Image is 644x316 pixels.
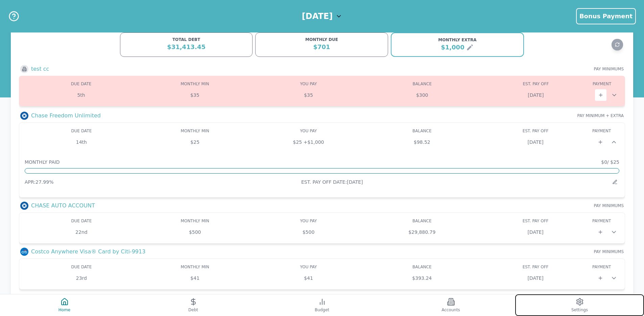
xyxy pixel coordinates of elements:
div: $35 [252,92,365,98]
div: $1,000 [441,43,464,52]
div: $98.52 [365,139,479,145]
span: PAY MINIMUMS [594,66,624,72]
div: 5th [24,92,138,98]
div: $29,880.79 [365,229,479,235]
div: [DATE] [479,139,592,145]
div: DUE DATE [24,81,138,87]
div: $25 [138,139,252,145]
span: MONTHLY MIN [181,129,209,133]
div: BALANCE [365,264,479,270]
div: YOU PAY [252,128,365,134]
span: PAY MINIMUMS [594,249,624,254]
div: 22nd [25,229,138,235]
button: MONTHLY EXTRA$1,000 [391,32,524,57]
div: [DATE] [479,229,592,235]
div: YOU PAY [252,264,365,270]
span: MONTHLY MIN [181,82,209,86]
div: $25 [252,139,365,145]
div: [DATE] [479,275,592,281]
span: APR: 27.99 % [25,179,53,185]
div: MONTHLY EXTRA [396,37,519,43]
div: DUE DATE [25,264,138,270]
span: EST. PAY OFF [523,82,549,86]
button: Accounts [386,294,515,316]
span: Debt [188,307,198,313]
span: PAYMENT [593,82,611,86]
span: EST. PAY OFF [523,219,549,223]
button: Budget [258,294,386,316]
h3: Costco Anywhere Visa® Card by Citi-9913 [31,248,145,256]
div: $41 [252,275,365,281]
span: MONTHLY PAID [25,159,60,165]
span: PAY MINIMUMS [594,203,624,208]
img: Bank logo [20,248,28,256]
span: Bonus Payment [579,13,633,20]
span: PAYMENT [592,129,611,133]
div: [DATE] [479,92,593,98]
img: Bank logo [20,112,28,120]
div: $31,413.45 [124,42,248,52]
h3: Chase Freedom Unlimited [31,112,101,120]
span: EST. PAY OFF [523,129,549,133]
div: DUE DATE [25,128,138,134]
div: TOTAL DEBT [124,37,248,42]
div: DUE DATE [25,218,138,224]
span: EST. PAY OFF [523,265,549,269]
button: Debt [129,294,258,316]
span: MONTHLY MIN [181,219,209,223]
button: Refresh data [612,39,623,51]
span: Settings [571,307,588,313]
span: PAY MINIMUM + EXTRA [577,113,624,118]
span: + $1,000 [302,139,324,145]
span: Budget [315,307,329,313]
div: 14th [25,139,138,145]
div: BALANCE [365,81,479,87]
div: $300 [365,92,479,98]
span: PAYMENT [592,219,611,223]
div: $701 [260,42,383,52]
div: MONTHLY DUE [260,37,383,42]
button: Settings [515,294,644,316]
div: 23rd [25,275,138,281]
div: $41 [138,275,252,281]
h1: [DATE] [302,11,333,22]
span: Accounts [442,307,460,313]
button: Bonus Payment [576,8,636,24]
div: $500 [252,229,365,235]
div: YOU PAY [252,81,365,87]
div: BALANCE [365,218,479,224]
span: MONTHLY MIN [181,265,209,269]
div: $393.24 [365,275,479,281]
div: $500 [138,229,252,235]
img: Bank logo [20,202,28,210]
span: Home [58,307,70,313]
div: YOU PAY [252,218,365,224]
h3: test cc [31,65,49,73]
h3: CHASE AUTO ACCOUNT [31,202,95,210]
span: PAYMENT [592,265,611,269]
span: EST. PAY OFF DATE: [DATE] [301,179,363,185]
div: BALANCE [365,128,479,134]
span: $0 / $25 [601,159,619,165]
button: Help [8,10,20,22]
div: $35 [138,92,252,98]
